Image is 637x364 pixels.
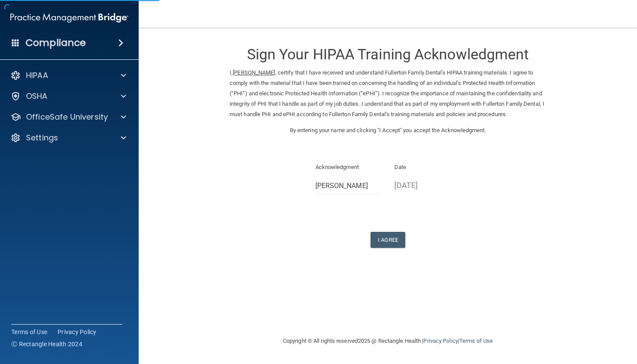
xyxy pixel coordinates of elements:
[10,70,126,81] a: HIPAA
[315,162,382,172] p: Acknowledgment
[394,162,461,172] p: Date
[26,112,108,122] p: OfficeSafe University
[394,178,461,192] p: [DATE]
[370,232,405,248] button: I Agree
[423,338,458,344] a: Privacy Policy
[233,69,275,76] ins: [PERSON_NAME]
[230,46,546,62] h3: Sign Your HIPAA Training Acknowledgment
[11,340,82,348] span: Ⓒ Rectangle Health 2024
[10,133,126,143] a: Settings
[26,91,48,101] p: OSHA
[230,68,546,120] p: I, , certify that I have received and understand Fullerton Family Dental's HIPAA training materia...
[10,91,126,101] a: OSHA
[459,338,493,344] a: Terms of Use
[10,112,126,122] a: OfficeSafe University
[230,125,546,136] p: By entering your name and clicking "I Accept" you accept the Acknowledgment.
[26,70,48,81] p: HIPAA
[26,133,58,143] p: Settings
[10,9,128,26] img: PMB logo
[315,178,382,194] input: Full Name
[230,327,546,355] div: Copyright © All rights reserved 2025 @ Rectangle Health | |
[11,328,47,336] a: Terms of Use
[58,328,97,336] a: Privacy Policy
[26,37,86,49] h4: Compliance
